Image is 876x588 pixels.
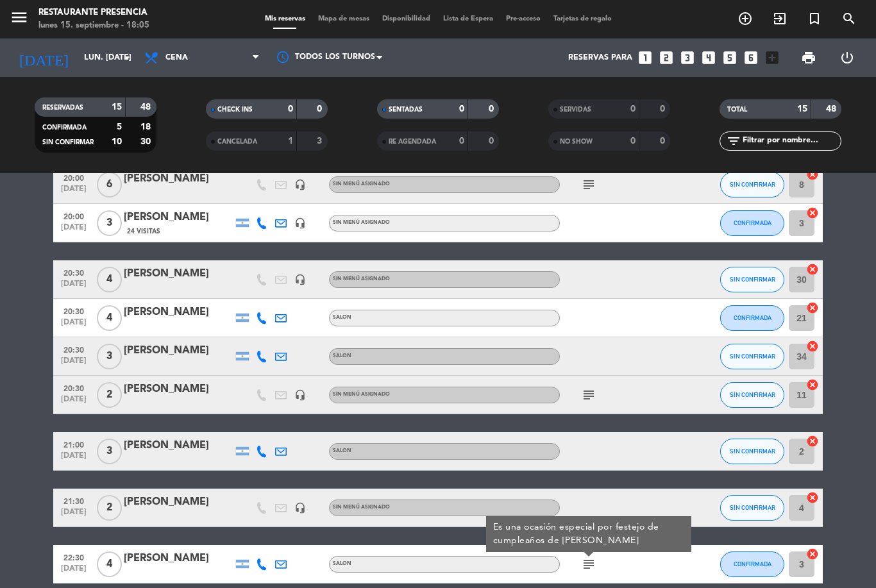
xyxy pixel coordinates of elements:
span: 4 [97,551,122,577]
i: cancel [806,435,819,448]
span: SENTADAS [389,106,423,113]
span: Sin menú asignado [333,392,390,397]
span: [DATE] [58,564,90,579]
div: [PERSON_NAME] [124,304,233,321]
button: CONFIRMADA [720,305,784,331]
span: Mis reservas [258,15,312,22]
i: subject [581,387,596,403]
span: 20:30 [58,342,90,357]
span: print [801,50,816,65]
div: [PERSON_NAME] [124,550,233,567]
strong: 48 [826,105,839,113]
span: 22:30 [58,550,90,564]
span: CONFIRMADA [42,124,87,131]
span: [DATE] [58,185,90,199]
div: [PERSON_NAME] [124,265,233,282]
i: add_box [764,49,780,66]
span: Sin menú asignado [333,181,390,187]
i: cancel [806,378,819,391]
strong: 0 [489,105,496,113]
span: [DATE] [58,318,90,333]
button: SIN CONFIRMAR [720,344,784,369]
div: [PERSON_NAME] [124,209,233,226]
strong: 0 [660,105,668,113]
span: Sin menú asignado [333,220,390,225]
strong: 3 [317,137,324,146]
span: [DATE] [58,223,90,238]
span: 3 [97,344,122,369]
i: menu [10,8,29,27]
i: looks_5 [721,49,738,66]
i: exit_to_app [772,11,788,26]
span: SIN CONFIRMAR [730,391,775,398]
strong: 0 [317,105,324,113]
span: Sin menú asignado [333,276,390,281]
i: cancel [806,168,819,181]
strong: 0 [630,137,636,146]
button: SIN CONFIRMAR [720,267,784,292]
span: CHECK INS [217,106,253,113]
i: headset_mic [294,274,306,285]
span: [DATE] [58,395,90,410]
strong: 5 [117,122,122,131]
i: cancel [806,206,819,219]
button: SIN CONFIRMAR [720,172,784,197]
i: arrow_drop_down [119,50,135,65]
span: [DATE] [58,357,90,371]
span: 3 [97,439,122,464]
span: Lista de Espera [437,15,500,22]
i: cancel [806,491,819,504]
span: TOTAL [727,106,747,113]
span: Pre-acceso [500,15,547,22]
span: Sin menú asignado [333,505,390,510]
span: [DATE] [58,280,90,294]
i: subject [581,557,596,572]
button: CONFIRMADA [720,551,784,577]
span: 20:30 [58,265,90,280]
span: RE AGENDADA [389,139,436,145]
i: power_settings_new [839,50,855,65]
strong: 30 [140,137,153,146]
span: SIN CONFIRMAR [730,181,775,188]
span: BUSCAR [832,8,866,29]
span: SALON [333,448,351,453]
span: CONFIRMADA [734,219,771,226]
span: SIN CONFIRMAR [730,276,775,283]
input: Filtrar por nombre... [741,134,841,148]
span: Reserva especial [797,8,832,29]
span: [DATE] [58,451,90,466]
strong: 1 [288,137,293,146]
span: SIN CONFIRMAR [730,448,775,455]
div: Es una ocasión especial por festejo de cumpleaños de [PERSON_NAME] [493,521,685,548]
strong: 10 [112,137,122,146]
span: 4 [97,267,122,292]
span: Cena [165,53,188,62]
i: looks_6 [743,49,759,66]
i: headset_mic [294,389,306,401]
span: RESERVAR MESA [728,8,762,29]
button: SIN CONFIRMAR [720,495,784,521]
div: [PERSON_NAME] [124,494,233,510]
span: 3 [97,210,122,236]
button: SIN CONFIRMAR [720,439,784,464]
i: cancel [806,301,819,314]
i: looks_two [658,49,675,66]
span: 24 Visitas [127,226,160,237]
button: menu [10,8,29,31]
span: CONFIRMADA [734,314,771,321]
span: Tarjetas de regalo [547,15,618,22]
span: SALON [333,561,351,566]
i: cancel [806,548,819,560]
div: [PERSON_NAME] [124,342,233,359]
span: 4 [97,305,122,331]
button: SIN CONFIRMAR [720,382,784,408]
strong: 0 [660,137,668,146]
span: Disponibilidad [376,15,437,22]
span: NO SHOW [560,139,593,145]
span: SIN CONFIRMAR [42,139,94,146]
strong: 15 [797,105,807,113]
span: 20:30 [58,303,90,318]
strong: 15 [112,103,122,112]
i: subject [581,177,596,192]
strong: 0 [630,105,636,113]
